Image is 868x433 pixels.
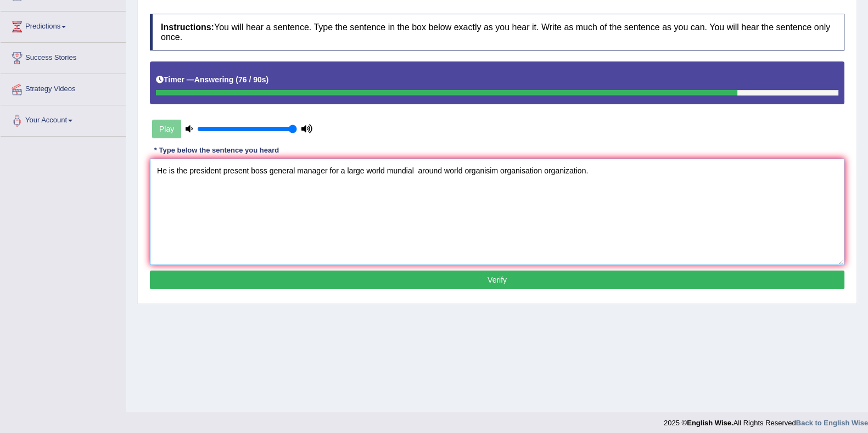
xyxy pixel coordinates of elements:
h4: You will hear a sentence. Type the sentence in the box below exactly as you hear it. Write as muc... [150,14,844,50]
a: Predictions [1,12,126,39]
h5: Timer — [156,76,268,84]
b: Instructions: [161,23,214,32]
div: 2025 © All Rights Reserved [664,412,868,428]
b: ( [236,75,238,84]
strong: English Wise. [687,419,733,427]
a: Back to English Wise [796,419,868,427]
b: Answering [194,75,234,84]
div: * Type below the sentence you heard [150,145,283,156]
b: ) [266,75,269,84]
a: Success Stories [1,43,126,70]
button: Verify [150,271,844,289]
a: Strategy Videos [1,74,126,102]
b: 76 / 90s [238,75,266,84]
a: Your Account [1,105,126,133]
